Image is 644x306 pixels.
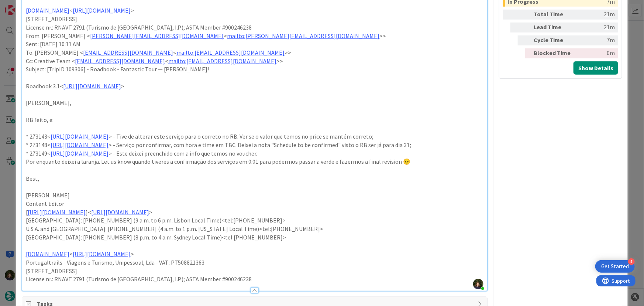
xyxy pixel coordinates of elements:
[26,48,484,57] p: To: [PERSON_NAME] < < >>
[90,32,224,40] a: [PERSON_NAME][EMAIL_ADDRESS][DOMAIN_NAME]
[577,48,615,58] div: 0m
[26,65,484,74] p: Subject: [TripID:109306] - Roadbook - Fantastic Tour — [PERSON_NAME]!
[26,99,484,107] p: [PERSON_NAME],
[26,208,484,217] p: [ ]< >
[26,7,69,14] a: [DOMAIN_NAME]
[26,216,484,225] p: [GEOGRAPHIC_DATA]: [PHONE_NUMBER] (9 a.m. to 6 p.m. Lisbon Local Time)<tel:[PHONE_NUMBER]>
[628,258,635,265] div: 4
[534,35,574,45] div: Cycle Time
[26,250,69,258] a: [DOMAIN_NAME]
[577,35,615,45] div: 7m
[26,191,484,200] p: [PERSON_NAME]
[51,150,109,157] a: [URL][DOMAIN_NAME]
[83,49,173,56] a: [EMAIL_ADDRESS][DOMAIN_NAME]
[26,250,484,258] p: < >
[73,250,131,258] a: [URL][DOMAIN_NAME]
[75,57,165,65] a: [EMAIL_ADDRESS][DOMAIN_NAME]
[26,116,484,124] p: RB feito, e:
[26,32,484,40] p: From: [PERSON_NAME] < < >>
[51,133,109,140] a: [URL][DOMAIN_NAME]
[534,23,574,33] div: Lead Time
[176,49,285,56] a: mailto:[EMAIL_ADDRESS][DOMAIN_NAME]
[26,275,484,283] p: License nr.: RNAVT 2791 (Turismo de [GEOGRAPHIC_DATA], I.P.); ASTA Member #900246238
[51,141,109,149] a: [URL][DOMAIN_NAME]
[26,267,484,275] p: [STREET_ADDRESS]
[473,279,483,289] img: OSJL0tKbxWQXy8f5HcXbcaBiUxSzdGq2.jpg
[534,10,574,20] div: Total Time
[91,208,149,216] a: [URL][DOMAIN_NAME]
[26,132,484,141] p: * 273143< > - Tive de alterar este serviço para o correto no RB. Ver se o valor que temos no pric...
[16,1,34,10] span: Support
[26,82,484,91] p: Roadbook 3.1< >
[26,57,484,65] p: Cc: Creative Team < < >>
[534,48,574,58] div: Blocked Time
[26,233,484,242] p: [GEOGRAPHIC_DATA]: [PHONE_NUMBER] (8 p.m. to 4 a.m. Sydney Local Time)<tel:[PHONE_NUMBER]>
[28,208,86,216] a: [URL][DOMAIN_NAME]
[574,61,618,75] button: Show Details
[26,225,484,233] p: U.S.A. and [GEOGRAPHIC_DATA]: [PHONE_NUMBER] (4 a.m. to 1 p.m. [US_STATE] Local Time)<tel:[PHONE_...
[26,15,484,23] p: [STREET_ADDRESS]
[26,6,484,15] p: < >
[26,141,484,149] p: * 273148< > - Serviço por confirmar, com hora e time em TBC. Deixei a nota "Schedule to be confir...
[26,40,484,48] p: Sent: [DATE] 10:11 AM
[595,260,635,273] div: Open Get Started checklist, remaining modules: 4
[577,10,615,20] div: 21m
[601,263,629,270] div: Get Started
[168,57,277,65] a: mailto:[EMAIL_ADDRESS][DOMAIN_NAME]
[227,32,380,40] a: mailto:[PERSON_NAME][EMAIL_ADDRESS][DOMAIN_NAME]
[26,23,484,32] p: License nr.: RNAVT 2791 (Turismo de [GEOGRAPHIC_DATA], I.P.); ASTA Member #900246238
[26,258,484,267] p: Portugaltrails - Viagens e Turismo, Unipessoal, Lda - VAT: PT508821363
[26,174,484,183] p: Best,
[73,7,131,14] a: [URL][DOMAIN_NAME]
[26,200,484,208] p: Content Editor
[26,157,484,166] p: Por enquanto deixei a laranja. Let us know quando tiveres a confirmação dos serviços em 0.01 para...
[63,82,121,90] a: [URL][DOMAIN_NAME]
[26,149,484,158] p: * 273149< > - Este deixei preenchido com a info que temos no voucher.
[577,23,615,33] div: 21m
